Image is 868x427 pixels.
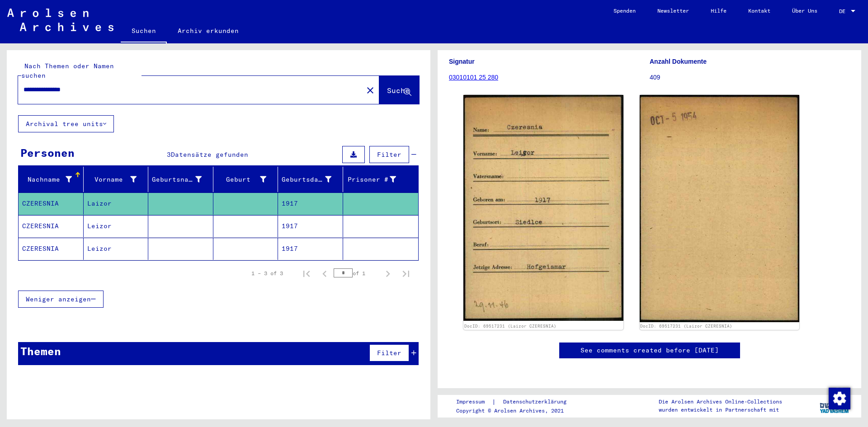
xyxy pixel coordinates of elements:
button: Filter [369,344,409,361]
img: 002.jpg [640,95,800,322]
img: yv_logo.png [818,394,852,417]
div: Geburtsname [152,175,202,184]
div: Prisoner # [347,175,396,184]
mat-header-cell: Geburt‏ [213,167,278,192]
p: 409 [650,73,850,82]
div: Vorname [87,175,137,184]
a: Datenschutzerklärung [496,397,577,407]
div: Geburtsdatum [282,172,343,187]
mat-cell: 1917 [278,215,343,237]
a: DocID: 69517231 (Laizor CZERESNIA) [464,324,557,328]
img: Arolsen_neg.svg [7,9,113,31]
mat-label: Nach Themen oder Namen suchen [21,62,114,80]
button: Suche [379,76,419,104]
div: Zustimmung ändern [828,387,850,409]
div: of 1 [334,269,379,277]
p: wurden entwickelt in Partnerschaft mit [659,406,782,414]
p: Die Arolsen Archives Online-Collections [659,398,782,406]
span: Datensätze gefunden [171,150,248,159]
button: Last page [397,264,415,282]
mat-icon: close [365,85,376,96]
mat-header-cell: Vorname [84,167,149,192]
button: Clear [361,81,379,99]
b: Anzahl Dokumente [650,58,707,65]
a: Suchen [121,20,167,43]
img: 001.jpg [463,95,623,321]
a: 03010101 25 280 [449,74,498,81]
button: Filter [369,146,409,163]
b: Signatur [449,58,475,65]
div: | [456,397,577,407]
img: Zustimmung ändern [829,388,850,409]
div: Nachname [22,172,83,187]
button: Weniger anzeigen [18,291,104,308]
div: Geburtsdatum [282,175,331,184]
mat-cell: Laizor [84,192,149,215]
p: Copyright © Arolsen Archives, 2021 [456,407,577,415]
mat-header-cell: Prisoner # [343,167,419,192]
mat-cell: CZERESNIA [19,192,84,215]
mat-header-cell: Geburtsname [148,167,213,192]
span: 3 [167,150,171,159]
div: Personen [20,145,75,161]
span: DE [839,8,849,14]
div: Geburt‏ [217,175,267,184]
button: Next page [379,264,397,282]
a: Archiv erkunden [167,20,250,42]
span: Weniger anzeigen [26,295,91,303]
div: Nachname [22,175,72,184]
span: Filter [377,150,401,159]
mat-cell: CZERESNIA [19,238,84,260]
button: Archival tree units [18,115,114,132]
mat-cell: Leizor [84,215,149,237]
mat-cell: 1917 [278,238,343,260]
div: Prisoner # [347,172,408,187]
a: Impressum [456,397,492,407]
div: 1 – 3 of 3 [251,269,283,277]
mat-header-cell: Geburtsdatum [278,167,343,192]
a: DocID: 69517231 (Laizor CZERESNIA) [640,324,732,328]
span: Filter [377,349,401,357]
div: Geburtsname [152,172,213,187]
span: Suche [387,86,410,95]
mat-header-cell: Nachname [19,167,84,192]
div: Themen [20,343,61,359]
button: Previous page [316,264,334,282]
div: Geburt‏ [217,172,278,187]
button: First page [297,264,316,282]
mat-cell: 1917 [278,192,343,215]
mat-cell: CZERESNIA [19,215,84,237]
div: Vorname [87,172,148,187]
mat-cell: Leizor [84,238,149,260]
a: See comments created before [DATE] [580,346,719,355]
